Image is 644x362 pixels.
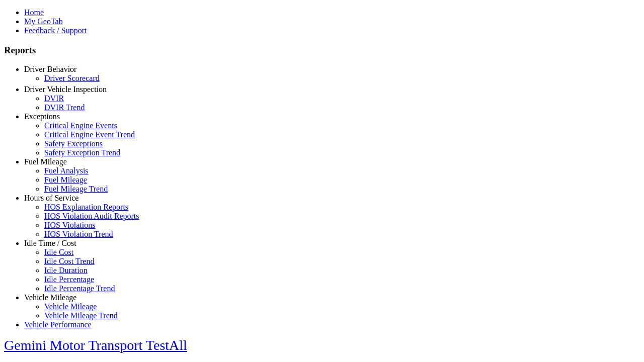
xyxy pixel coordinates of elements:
a: HOS Explanation Reports [44,203,128,211]
a: Idle Cost [44,248,73,256]
a: Fuel Mileage [24,157,67,166]
a: Safety Exception Trend [44,148,120,157]
a: Fuel Mileage [44,175,87,184]
a: Vehicle Mileage Trend [44,311,118,320]
a: HOS Violations [44,221,95,229]
a: DVIR Trend [44,103,85,112]
a: HOS Violation Trend [44,230,113,238]
a: Gemini Motor Transport TestAll [4,337,187,353]
a: DVIR [44,94,64,103]
a: Idle Cost Trend [44,257,95,265]
a: Critical Engine Event Trend [44,130,135,139]
a: My GeoTab [24,17,63,26]
a: Idle Duration [44,266,88,275]
a: Driver Vehicle Inspection [24,85,107,94]
a: Idle Percentage [44,275,94,284]
a: Fuel Mileage Trend [44,185,108,193]
a: Feedback / Support [24,26,87,35]
a: Idle Time / Cost [24,239,76,247]
a: Hours of Service [24,194,78,202]
a: Driver Behavior [24,65,76,73]
h3: Reports [4,45,640,56]
a: Idle Percentage Trend [44,284,115,293]
a: Critical Engine Events [44,121,117,130]
a: HOS Violation Audit Reports [44,212,139,220]
a: Vehicle Mileage [24,293,76,302]
a: Fuel Analysis [44,166,89,175]
a: Home [24,8,44,17]
a: Driver Scorecard [44,74,100,82]
a: Exceptions [24,112,60,121]
a: Vehicle Performance [24,320,92,329]
a: Safety Exceptions [44,139,103,148]
a: Vehicle Mileage [44,302,97,311]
